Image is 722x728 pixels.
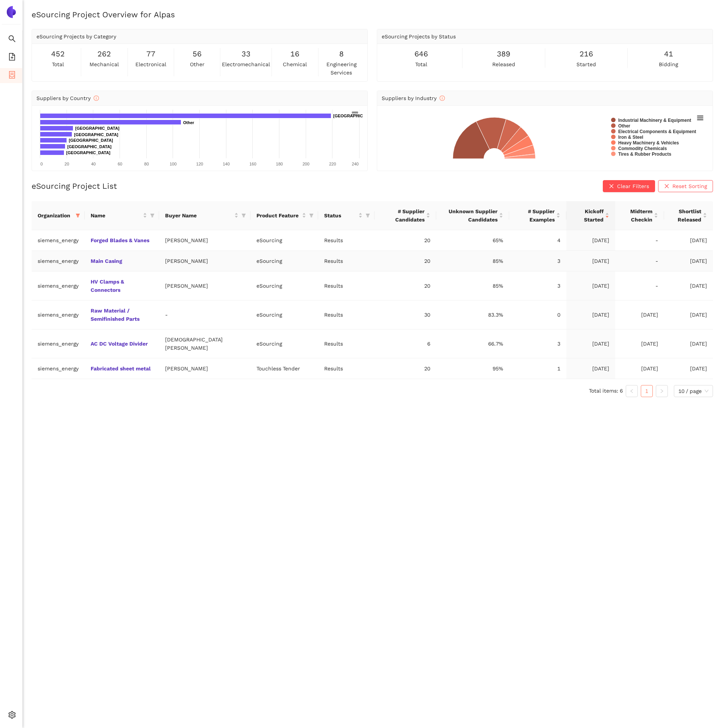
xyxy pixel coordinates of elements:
span: left [629,389,634,393]
span: filter [150,213,155,218]
span: 41 [664,48,673,60]
td: eSourcing [250,251,318,271]
td: [DEMOGRAPHIC_DATA][PERSON_NAME] [159,329,250,358]
span: 389 [497,48,510,60]
td: 66.7% [436,329,509,358]
td: [DATE] [615,300,664,329]
td: Results [318,358,375,379]
td: [DATE] [664,271,713,300]
td: 20 [375,251,436,271]
td: - [159,300,250,329]
td: Touchless Tender [250,358,318,379]
td: 30 [375,300,436,329]
text: 40 [91,162,96,166]
th: this column's title is Status,this column is sortable [318,201,375,230]
span: Buyer Name [165,211,233,220]
span: info-circle [94,96,99,101]
td: - [615,251,664,271]
span: close [609,184,614,190]
td: [DATE] [664,358,713,379]
td: siemens_energy [32,300,85,329]
td: siemens_energy [32,271,85,300]
h2: eSourcing Project Overview for Alpas [32,9,713,20]
text: [GEOGRAPHIC_DATA] [69,138,113,143]
text: 240 [352,162,358,166]
td: [DATE] [566,329,615,358]
text: Other [183,120,194,125]
td: [DATE] [566,300,615,329]
td: 3 [509,271,567,300]
span: file-add [8,50,16,65]
text: 0 [40,162,42,166]
text: 100 [170,162,176,166]
text: 60 [118,162,122,166]
span: 452 [51,48,65,60]
th: this column's title is Unknown Supplier Candidates,this column is sortable [436,201,509,230]
span: mechanical [89,60,119,68]
span: 16 [290,48,299,60]
span: filter [76,213,80,218]
td: eSourcing [250,300,318,329]
text: Iron & Steel [618,135,643,140]
td: Results [318,251,375,271]
span: engineering services [320,60,363,77]
span: bidding [659,60,678,68]
td: 65% [436,230,509,251]
text: 20 [65,162,69,166]
td: [DATE] [615,358,664,379]
td: 83.3% [436,300,509,329]
td: [PERSON_NAME] [159,358,250,379]
span: Status [324,211,357,220]
td: [DATE] [566,251,615,271]
td: Results [318,329,375,358]
span: Suppliers by Industry [382,95,445,101]
th: this column's title is Product Feature,this column is sortable [250,201,318,230]
span: filter [149,210,156,221]
span: filter [241,213,246,218]
span: Organization [38,211,73,220]
text: [GEOGRAPHIC_DATA] [333,114,378,118]
span: 33 [241,48,250,60]
td: [PERSON_NAME] [159,230,250,251]
span: 10 / page [678,385,708,397]
span: Clear Filters [617,182,649,190]
span: Name [91,211,141,220]
text: Electrical Components & Equipment [618,129,696,134]
td: [DATE] [664,251,713,271]
td: 3 [509,329,567,358]
span: Kickoff Started [572,207,604,224]
span: search [8,32,16,47]
td: - [615,271,664,300]
td: 6 [375,329,436,358]
td: - [615,230,664,251]
td: eSourcing [250,329,318,358]
td: Results [318,300,375,329]
th: this column's title is Name,this column is sortable [85,201,159,230]
td: [DATE] [566,230,615,251]
span: filter [240,210,247,221]
th: this column's title is Midterm Checkin,this column is sortable [615,201,664,230]
td: eSourcing [250,230,318,251]
th: this column's title is Buyer Name,this column is sortable [159,201,250,230]
td: [DATE] [615,329,664,358]
span: Reset Sorting [672,182,707,190]
span: # Supplier Examples [515,207,555,224]
span: Suppliers by Country [36,95,99,101]
span: filter [309,213,314,218]
text: Industrial Machinery & Equipment [618,118,691,123]
td: 4 [509,230,567,251]
button: closeClear Filters [603,180,655,192]
span: 77 [146,48,155,60]
li: Next Page [656,385,668,397]
td: 0 [509,300,567,329]
td: [DATE] [664,230,713,251]
button: closeReset Sorting [658,180,713,192]
span: electronical [135,60,166,68]
span: Shortlist Released [670,207,701,224]
span: electromechanical [222,60,270,68]
text: [GEOGRAPHIC_DATA] [67,144,112,149]
img: Logo [5,6,17,18]
td: siemens_energy [32,329,85,358]
span: 646 [414,48,428,60]
td: 3 [509,251,567,271]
